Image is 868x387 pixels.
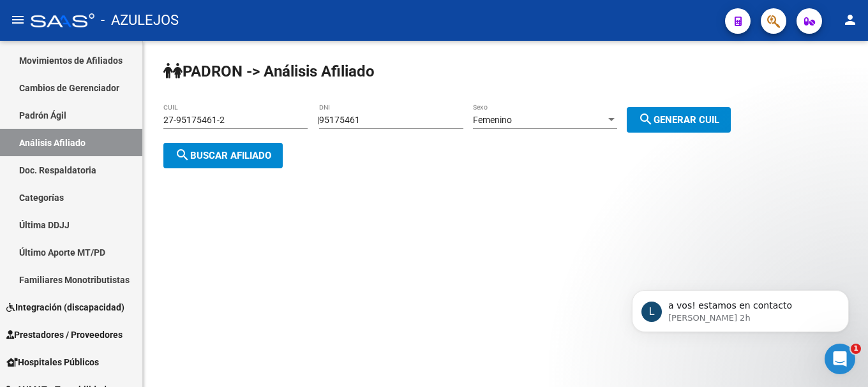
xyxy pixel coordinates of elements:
[163,62,375,80] strong: PADRON -> Análisis Afiliado
[825,344,855,374] iframe: Intercom live chat
[638,112,654,127] mat-icon: search
[6,328,123,342] span: Prestadores / Proveedores
[6,355,99,369] span: Hospitales Públicos
[473,115,512,125] span: Femenino
[175,150,271,161] span: Buscar afiliado
[842,12,858,27] mat-icon: person
[627,107,731,133] button: Generar CUIL
[613,263,868,353] iframe: Intercom notifications mensaje
[6,300,124,314] span: Integración (discapacidad)
[101,6,179,34] span: - AZULEJOS
[163,143,283,168] button: Buscar afiliado
[638,114,719,126] span: Generar CUIL
[317,115,740,125] div: |
[10,12,26,27] mat-icon: menu
[851,344,861,354] span: 1
[175,147,190,163] mat-icon: search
